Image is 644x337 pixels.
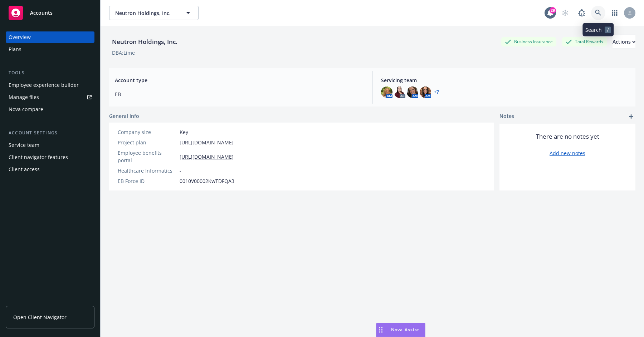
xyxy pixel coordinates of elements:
a: Client access [6,164,94,175]
a: Plans [6,44,94,55]
a: Report a Bug [575,6,589,20]
div: Manage files [9,91,39,103]
div: Actions [613,35,635,49]
img: photo [394,86,405,98]
a: Search [591,6,605,20]
div: EB Force ID [118,177,177,185]
button: Actions [613,35,635,49]
div: Tools [6,69,94,76]
a: Client navigator features [6,152,94,163]
span: EB [115,90,364,98]
span: 0010V00002KwTDFQA3 [180,177,234,185]
img: photo [381,86,392,98]
a: Nova compare [6,104,94,115]
div: Company size [118,128,177,136]
a: Accounts [6,3,94,23]
div: Overview [9,31,31,43]
span: Key [180,128,188,136]
span: Open Client Navigator [13,313,67,321]
div: Drag to move [376,323,385,337]
a: Switch app [608,6,622,20]
button: Neutron Holdings, Inc. [109,6,199,20]
a: Add new notes [550,149,585,157]
span: General info [109,112,139,120]
span: Neutron Holdings, Inc. [115,9,177,17]
img: photo [407,86,418,98]
div: Client navigator features [9,152,68,163]
div: Project plan [118,139,177,146]
span: Accounts [30,10,53,16]
span: - [180,167,181,174]
a: Start snowing [558,6,572,20]
div: Total Rewards [562,37,607,46]
div: Healthcare Informatics [118,167,177,174]
a: Overview [6,31,94,43]
img: photo [420,86,431,98]
div: Employee benefits portal [118,149,177,164]
div: Plans [9,44,21,55]
div: 29 [550,7,556,14]
div: Neutron Holdings, Inc. [109,37,180,46]
span: Nova Assist [391,327,419,333]
div: Service team [9,139,39,151]
a: Service team [6,139,94,151]
div: DBA: Lime [112,49,135,56]
a: Manage files [6,91,94,103]
div: Employee experience builder [9,79,79,91]
div: Nova compare [9,104,43,115]
span: Servicing team [381,76,630,84]
button: Nova Assist [376,323,425,337]
span: Account type [115,76,364,84]
a: Employee experience builder [6,79,94,91]
div: Business Insurance [501,37,556,46]
a: [URL][DOMAIN_NAME] [180,153,234,160]
a: add [627,112,635,121]
div: Client access [9,164,40,175]
span: Notes [499,112,514,121]
div: Account settings [6,129,94,137]
a: [URL][DOMAIN_NAME] [180,139,234,146]
span: There are no notes yet [536,132,599,141]
a: +7 [434,90,439,94]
